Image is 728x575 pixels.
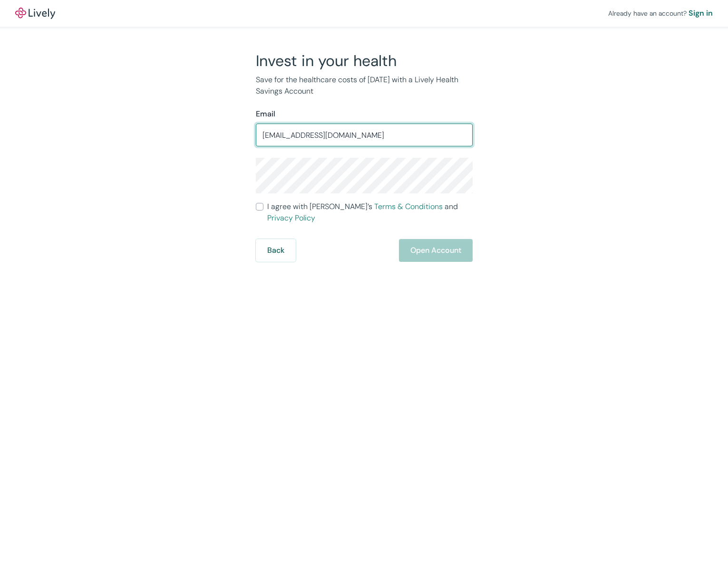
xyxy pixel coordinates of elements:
a: Privacy Policy [267,213,315,223]
a: Terms & Conditions [374,201,443,211]
a: Sign in [689,8,713,19]
label: Email [256,108,275,120]
img: Lively [15,8,55,19]
button: Back [256,239,296,262]
div: Already have an account? [608,8,713,19]
p: Save for the healthcare costs of [DATE] with a Lively Health Savings Account [256,74,473,97]
h2: Invest in your health [256,51,473,70]
a: LivelyLively [15,8,55,19]
span: I agree with [PERSON_NAME]’s and [267,201,473,224]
